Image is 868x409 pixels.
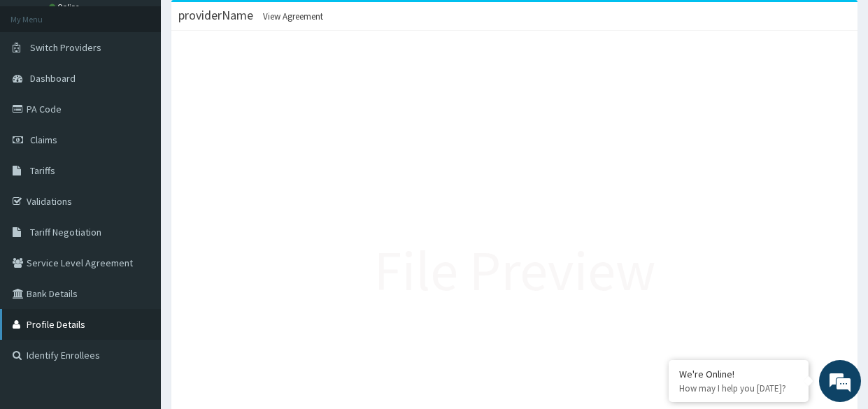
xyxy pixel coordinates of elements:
p: File Preview [374,231,655,310]
span: View Agreement [263,10,323,22]
span: Claims [30,134,57,146]
span: Dashboard [30,72,76,85]
a: Online [49,2,83,12]
span: Tariffs [30,164,55,177]
span: Switch Providers [30,41,101,54]
div: We're Online! [679,368,798,380]
span: Tariff Negotiation [30,226,101,238]
p: How may I help you today? [679,382,798,394]
h3: providerName [178,9,323,22]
